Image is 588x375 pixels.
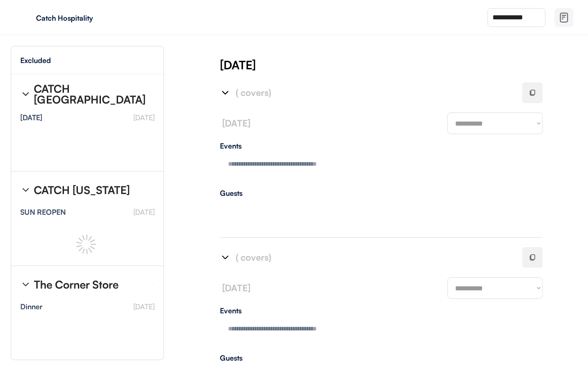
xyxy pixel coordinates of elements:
[220,142,543,149] div: Events
[222,117,251,129] font: [DATE]
[36,14,150,22] div: Catch Hospitality
[559,12,570,23] img: file-02.svg
[34,279,119,290] div: The Corner Store
[220,307,543,314] div: Events
[220,252,231,263] img: chevron-right%20%281%29.svg
[20,57,51,64] div: Excluded
[222,282,251,294] font: [DATE]
[220,87,231,98] img: chevron-right%20%281%29.svg
[220,354,543,361] div: Guests
[20,114,42,121] div: [DATE]
[236,252,271,263] font: ( covers)
[133,208,155,217] font: [DATE]
[20,89,31,99] img: chevron-right%20%281%29.svg
[34,83,146,105] div: CATCH [GEOGRAPHIC_DATA]
[20,279,31,290] img: chevron-right%20%281%29.svg
[133,113,155,122] font: [DATE]
[20,208,66,216] div: SUN REOPEN
[20,303,42,310] div: Dinner
[133,302,155,311] font: [DATE]
[20,185,31,195] img: chevron-right%20%281%29.svg
[220,190,543,197] div: Guests
[236,87,271,98] font: ( covers)
[18,10,32,25] img: yH5BAEAAAAALAAAAAABAAEAAAIBRAA7
[34,185,130,195] div: CATCH [US_STATE]
[220,57,588,73] div: [DATE]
